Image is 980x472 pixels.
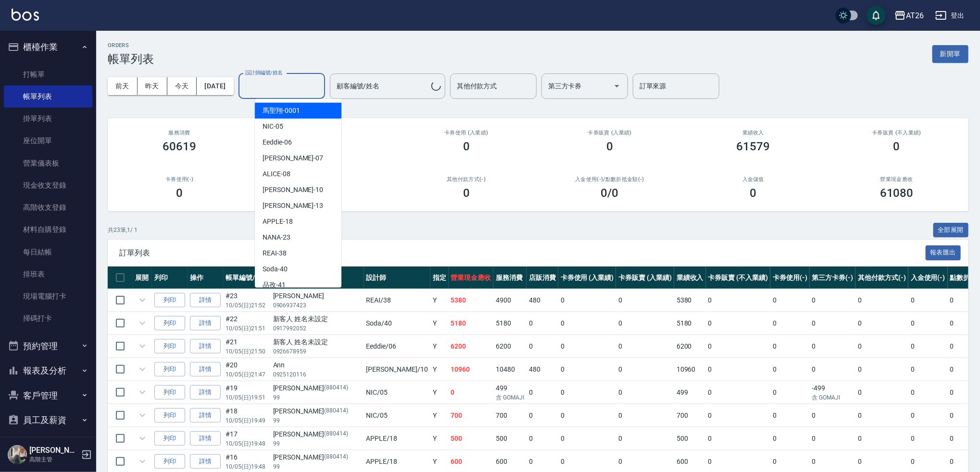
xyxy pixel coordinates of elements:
[273,462,362,471] p: 99
[906,10,924,22] div: AT26
[550,130,670,136] h2: 卡券販賣 (入業績)
[263,185,323,195] span: [PERSON_NAME] -10
[263,153,323,163] span: [PERSON_NAME] -07
[4,63,92,85] a: 打帳單
[273,393,362,402] p: 99
[154,385,185,400] button: 列印
[430,358,449,381] td: Y
[527,312,558,335] td: 0
[263,106,300,116] span: 馬聖翔 -0001
[119,176,239,182] h2: 卡券使用(-)
[273,416,362,425] p: 99
[364,381,430,404] td: NIC /05
[706,381,770,404] td: 0
[810,335,856,358] td: 0
[4,218,92,241] a: 材料自購登錄
[4,152,92,174] a: 營業儀表板
[558,312,616,335] td: 0
[770,312,810,335] td: 0
[908,312,948,335] td: 0
[527,335,558,358] td: 0
[364,358,430,381] td: [PERSON_NAME] /10
[601,186,619,200] h3: 0 /0
[449,289,494,312] td: 5380
[706,312,770,335] td: 0
[223,427,271,450] td: #17
[4,263,92,285] a: 排班表
[926,248,961,257] a: 報表匯出
[364,335,430,358] td: Eeddie /06
[855,312,908,335] td: 0
[908,266,948,289] th: 入金使用(-)
[226,324,268,333] p: 10/05 (日) 21:51
[29,446,78,455] h5: [PERSON_NAME]
[855,335,908,358] td: 0
[154,293,185,308] button: 列印
[133,266,152,289] th: 展開
[493,404,527,427] td: 700
[190,385,221,400] a: 詳情
[706,427,770,450] td: 0
[812,393,854,402] p: 含 GOMAJI
[908,289,948,312] td: 0
[810,266,856,289] th: 第三方卡券(-)
[932,49,968,58] a: 新開單
[263,280,286,290] span: 品孜 -41
[674,404,706,427] td: 700
[558,266,616,289] th: 卡券使用 (入業績)
[527,427,558,450] td: 0
[4,241,92,263] a: 每日結帳
[190,362,221,377] a: 詳情
[226,393,268,402] p: 10/05 (日) 19:51
[4,35,92,60] button: 櫃檯作業
[152,266,188,289] th: 列印
[226,416,268,425] p: 10/05 (日) 19:49
[273,291,362,301] div: [PERSON_NAME]
[616,381,674,404] td: 0
[558,289,616,312] td: 0
[855,266,908,289] th: 其他付款方式(-)
[493,427,527,450] td: 500
[693,176,813,182] h2: 入金儲值
[449,266,494,289] th: 營業現金應收
[674,358,706,381] td: 10960
[190,316,221,331] a: 詳情
[810,312,856,335] td: 0
[29,455,78,464] p: 高階主管
[932,45,968,63] button: 新開單
[558,381,616,404] td: 0
[176,186,183,200] h3: 0
[4,334,92,359] button: 預約管理
[223,335,271,358] td: #21
[770,335,810,358] td: 0
[810,289,856,312] td: 0
[674,427,706,450] td: 500
[674,312,706,335] td: 5180
[226,439,268,448] p: 10/05 (日) 19:48
[273,301,362,310] p: 0906937423
[430,381,449,404] td: Y
[693,130,813,136] h2: 業績收入
[674,381,706,404] td: 499
[273,452,362,462] div: [PERSON_NAME]
[430,289,449,312] td: Y
[108,52,154,66] h3: 帳單列表
[931,7,968,24] button: 登出
[364,427,430,450] td: APPLE /18
[364,266,430,289] th: 設計師
[430,266,449,289] th: 指定
[855,289,908,312] td: 0
[108,77,138,95] button: 前天
[163,140,196,153] h3: 60619
[4,383,92,408] button: 客戶管理
[616,358,674,381] td: 0
[4,433,92,458] button: 商品管理
[558,427,616,450] td: 0
[263,201,323,211] span: [PERSON_NAME] -13
[908,427,948,450] td: 0
[891,6,928,25] button: AT26
[154,339,185,354] button: 列印
[810,404,856,427] td: 0
[4,196,92,218] a: 高階收支登錄
[406,130,527,136] h2: 卡券使用 (入業績)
